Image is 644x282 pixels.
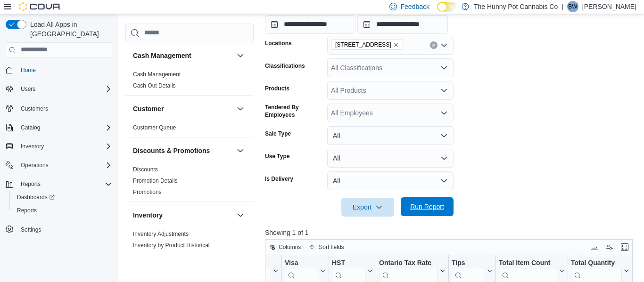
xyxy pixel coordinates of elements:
[17,178,112,190] span: Reports
[21,124,40,131] span: Catalog
[305,242,347,253] button: Sort fields
[17,103,52,114] a: Customers
[19,2,61,11] img: Cova
[133,189,162,195] a: Promotions
[21,180,41,188] span: Reports
[2,177,116,191] button: Reports
[265,40,292,47] label: Locations
[265,153,289,160] label: Use Type
[125,69,254,95] div: Cash Management
[13,192,58,203] a: Dashboards
[499,259,557,268] div: Total Item Count
[21,226,41,234] span: Settings
[440,87,448,94] button: Open list of options
[133,104,164,113] h3: Customer
[133,166,158,173] a: Discounts
[133,124,176,131] a: Customer Queue
[332,259,365,268] div: HST
[133,188,162,196] span: Promotions
[265,228,636,237] p: Showing 1 of 1
[379,259,438,268] div: Ontario Tax Rate
[319,243,344,251] span: Sort fields
[567,1,578,12] div: Bonnie Wong
[17,160,52,171] button: Operations
[17,160,112,171] span: Operations
[561,1,563,12] p: |
[265,175,293,183] label: Is Delivery
[347,198,388,217] span: Export
[327,149,454,168] button: All
[133,230,189,238] span: Inventory Adjustments
[327,171,454,190] button: All
[2,121,116,134] button: Catalog
[265,242,305,253] button: Columns
[133,104,233,113] button: Customer
[440,41,448,49] button: Open list of options
[331,40,403,50] span: 2103 Yonge St
[2,159,116,172] button: Operations
[21,66,36,74] span: Home
[401,197,454,216] button: Run Report
[125,122,254,137] div: Customer
[133,177,178,184] a: Promotion Details
[21,143,44,150] span: Inventory
[571,259,622,268] div: Total Quantity
[17,207,37,214] span: Reports
[2,63,116,77] button: Home
[440,64,448,72] button: Open list of options
[17,102,112,114] span: Customers
[6,59,112,261] nav: Complex example
[410,202,444,211] span: Run Report
[2,101,116,115] button: Customers
[17,122,112,133] span: Catalog
[133,253,192,260] a: Inventory Count Details
[265,104,323,119] label: Tendered By Employees
[21,85,35,93] span: Users
[13,205,112,216] span: Reports
[133,82,176,89] a: Cash Out Details
[17,64,112,76] span: Home
[235,209,246,221] button: Inventory
[21,105,48,113] span: Customers
[17,141,112,152] span: Inventory
[604,242,615,253] button: Display options
[235,145,246,156] button: Discounts & Promotions
[279,243,301,251] span: Columns
[401,2,429,11] span: Feedback
[133,71,181,78] a: Cash Management
[133,51,191,60] h3: Cash Management
[17,178,44,190] button: Reports
[474,1,558,12] p: The Hunny Pot Cannabis Co
[285,259,318,268] div: Visa
[17,193,55,201] span: Dashboards
[133,124,176,131] span: Customer Queue
[133,231,189,237] a: Inventory Adjustments
[133,146,233,155] button: Discounts & Promotions
[133,82,176,89] span: Cash Out Details
[357,15,448,34] input: Press the down key to open a popover containing a calendar.
[452,259,485,268] div: Tips
[430,41,438,49] button: Clear input
[235,103,246,114] button: Customer
[133,71,181,78] span: Cash Management
[619,242,630,253] button: Enter fullscreen
[133,177,178,185] span: Promotion Details
[341,198,394,217] button: Export
[133,51,233,60] button: Cash Management
[2,223,116,236] button: Settings
[2,140,116,153] button: Inventory
[235,50,246,61] button: Cash Management
[17,83,112,95] span: Users
[393,42,399,48] button: Remove 2103 Yonge St from selection in this group
[440,109,448,117] button: Open list of options
[437,2,457,12] input: Dark Mode
[335,40,391,49] span: [STREET_ADDRESS]
[17,224,45,235] a: Settings
[133,253,192,260] span: Inventory Count Details
[568,1,577,12] span: BW
[21,161,49,169] span: Operations
[589,242,600,253] button: Keyboard shortcuts
[17,141,48,152] button: Inventory
[327,126,454,145] button: All
[17,122,44,133] button: Catalog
